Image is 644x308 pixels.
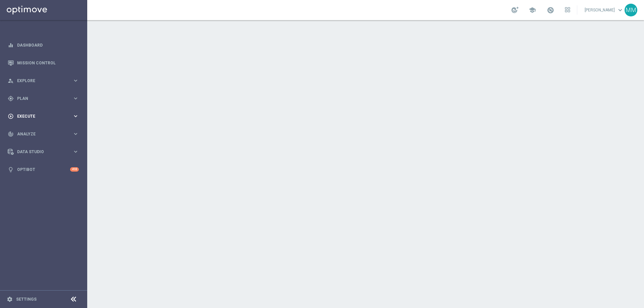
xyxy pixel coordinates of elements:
span: Plan [17,97,72,101]
div: Execute [8,113,72,119]
div: Optibot [8,161,79,178]
div: +10 [70,167,79,172]
a: Mission Control [17,54,79,72]
span: Explore [17,79,72,83]
i: lightbulb [8,167,14,173]
button: person_search Explore keyboard_arrow_right [7,78,79,83]
button: lightbulb Optibot +10 [7,167,79,172]
div: Mission Control [8,54,79,72]
button: Mission Control [7,60,79,66]
i: play_circle_outline [8,113,14,119]
div: Dashboard [8,36,79,54]
span: keyboard_arrow_down [616,6,624,14]
a: Optibot [17,161,70,178]
i: keyboard_arrow_right [72,131,79,137]
i: keyboard_arrow_right [72,148,79,155]
button: equalizer Dashboard [7,43,79,48]
i: keyboard_arrow_right [72,95,79,102]
button: play_circle_outline Execute keyboard_arrow_right [7,114,79,119]
button: track_changes Analyze keyboard_arrow_right [7,131,79,137]
i: person_search [8,78,14,84]
span: Data Studio [17,150,72,154]
i: track_changes [8,131,14,137]
span: Execute [17,114,72,118]
i: settings [7,296,13,302]
span: school [529,6,536,14]
a: [PERSON_NAME]keyboard_arrow_down [584,5,625,15]
div: Data Studio [8,149,72,155]
div: Plan [8,96,72,102]
div: Explore [8,78,72,84]
a: Settings [16,297,37,301]
span: Analyze [17,132,72,136]
button: gps_fixed Plan keyboard_arrow_right [7,96,79,101]
a: Dashboard [17,36,79,54]
button: Data Studio keyboard_arrow_right [7,149,79,155]
i: equalizer [8,42,14,48]
div: Analyze [8,131,72,137]
i: keyboard_arrow_right [72,113,79,119]
div: MM [625,4,637,16]
i: keyboard_arrow_right [72,77,79,84]
i: gps_fixed [8,96,14,102]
